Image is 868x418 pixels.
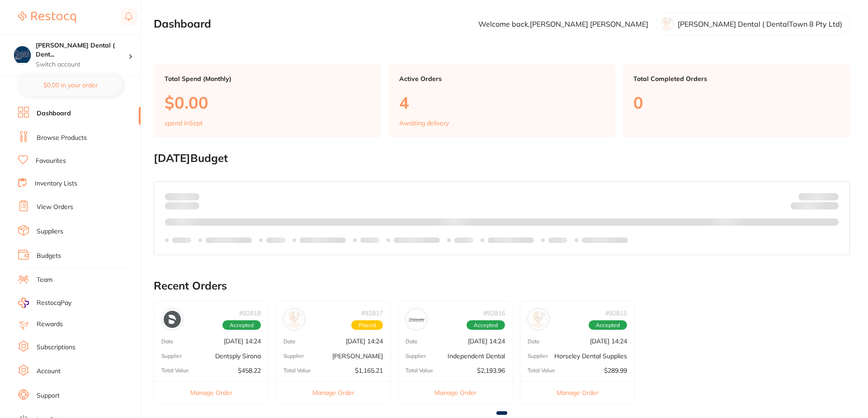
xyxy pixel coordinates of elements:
[18,7,76,28] a: Restocq Logo
[388,64,616,138] a: Active Orders4Awaiting delivery
[283,353,304,359] p: Supplier
[222,320,261,330] span: Accepted
[346,337,383,345] p: [DATE] 14:24
[37,109,71,118] a: Dashboard
[633,75,839,82] p: Total Completed Orders
[821,192,839,200] strong: $NaN
[483,309,505,317] p: # 92816
[454,237,473,244] p: Labels
[399,119,449,127] p: Awaiting delivery
[399,75,605,82] p: Active Orders
[14,46,31,63] img: Singleton Dental ( DentalTown 8 Pty Ltd)
[161,367,189,374] p: Total Value
[215,352,261,360] p: Dentsply Sirona
[468,337,505,345] p: [DATE] 14:24
[37,343,75,352] a: Subscriptions
[37,391,60,400] a: Support
[520,381,634,404] button: Manage Order
[206,237,252,244] p: Labels extended
[633,93,839,112] p: 0
[37,203,73,212] a: View Orders
[184,192,199,200] strong: $0.00
[448,352,505,360] p: Independent Dental
[154,18,211,30] h2: Dashboard
[165,75,370,82] p: Total Spend (Monthly)
[623,64,850,138] a: Total Completed Orders0
[154,152,850,165] h2: [DATE] Budget
[604,367,627,374] p: $289.99
[398,381,512,404] button: Manage Order
[36,157,66,166] a: Favourites
[276,381,390,404] button: Manage Order
[37,227,63,236] a: Suppliers
[406,353,426,359] p: Supplier
[351,320,383,330] span: Placed
[165,200,199,211] p: month
[37,252,61,261] a: Budgets
[18,12,76,23] img: Restocq Logo
[798,193,839,200] p: Budget:
[154,64,381,138] a: Total Spend (Monthly)$0.00spend inSept
[283,338,296,345] p: Date
[399,93,605,112] p: 4
[283,367,311,374] p: Total Value
[488,237,534,244] p: Labels extended
[36,41,128,59] h4: Singleton Dental ( DentalTown 8 Pty Ltd)
[164,311,181,328] img: Dentsply Sirona
[37,367,61,376] a: Account
[605,309,627,317] p: # 92815
[238,367,261,374] p: $458.22
[165,119,203,127] p: spend in Sept
[406,367,433,374] p: Total Value
[266,237,285,244] p: Labels
[791,200,839,211] p: Remaining:
[172,237,191,244] p: Labels
[154,280,850,292] h2: Recent Orders
[554,352,627,360] p: Horseley Dental Supplies
[37,275,52,285] a: Team
[165,93,370,112] p: $0.00
[590,337,627,345] p: [DATE] 14:24
[18,74,123,96] button: $0.00 in your order
[394,237,440,244] p: Labels extended
[528,353,548,359] p: Supplier
[589,320,627,330] span: Accepted
[37,133,87,142] a: Browse Products
[18,298,29,308] img: RestocqPay
[18,298,71,308] a: RestocqPay
[35,179,77,188] a: Inventory Lists
[161,338,174,345] p: Date
[224,337,261,345] p: [DATE] 14:24
[332,352,383,360] p: [PERSON_NAME]
[300,237,346,244] p: Labels extended
[528,367,555,374] p: Total Value
[36,60,128,69] p: Switch account
[161,353,182,359] p: Supplier
[548,237,567,244] p: Labels
[478,20,648,28] p: Welcome back, [PERSON_NAME] [PERSON_NAME]
[528,338,540,345] p: Date
[154,381,268,404] button: Manage Order
[467,320,505,330] span: Accepted
[582,237,628,244] p: Labels extended
[361,309,383,317] p: # 92817
[286,311,303,328] img: Henry Schein Halas
[408,311,425,328] img: Independent Dental
[406,338,418,345] p: Date
[530,311,547,328] img: Horseley Dental Supplies
[823,204,839,212] strong: $0.00
[165,193,199,200] p: Spent:
[37,320,63,329] a: Rewards
[477,367,505,374] p: $2,193.96
[37,299,71,308] span: RestocqPay
[239,309,261,317] p: # 92818
[678,20,842,28] p: [PERSON_NAME] Dental ( DentalTown 8 Pty Ltd)
[355,367,383,374] p: $1,165.21
[360,237,379,244] p: Labels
